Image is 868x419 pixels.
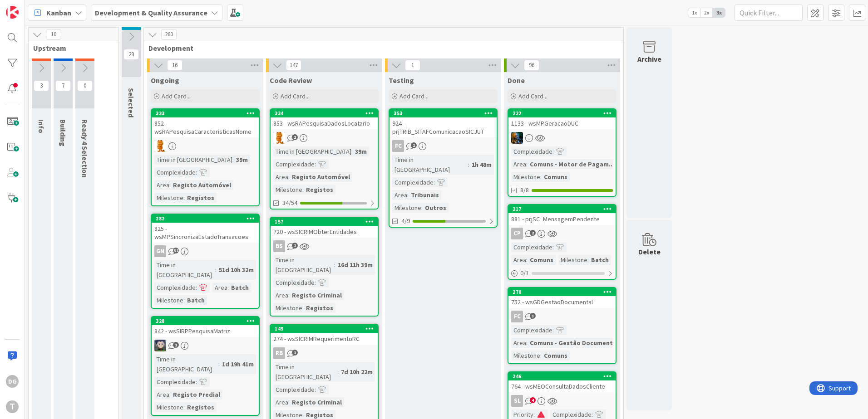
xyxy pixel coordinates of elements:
[513,373,616,380] div: 246
[528,159,616,169] div: Comuns - Motor de Pagam...
[33,44,107,53] span: Upstream
[511,351,540,361] div: Milestone
[540,351,542,361] span: :
[77,80,93,91] span: 0
[315,159,316,169] span: :
[6,400,19,413] div: T
[423,203,449,213] div: Outros
[528,255,556,265] div: Comuns
[154,377,196,387] div: Complexidade
[520,268,529,278] span: 0 / 1
[271,333,378,345] div: 274 - wsSICRIMRequerimentoRC
[511,395,523,407] div: SL
[218,359,220,369] span: :
[80,119,89,178] span: Ready 4 Selection
[508,213,616,225] div: 881 - prjSC_MensagemPendente
[638,246,661,257] div: Delete
[302,185,304,195] span: :
[271,218,378,226] div: 157
[270,76,312,85] span: Code Review
[511,338,526,348] div: Area
[508,117,616,129] div: 1133 - wsMPGeracaoDUC
[511,311,523,322] div: FC
[273,385,315,395] div: Complexidade
[587,255,589,265] span: :
[526,159,528,169] span: :
[530,397,536,403] span: 4
[700,8,713,17] span: 2x
[290,290,344,300] div: Registo Criminal
[511,159,526,169] div: Area
[542,172,570,182] div: Comuns
[275,326,378,332] div: 149
[270,108,379,209] a: 334853 - wsRAPesquisaDadosLocatarioRLTime in [GEOGRAPHIC_DATA]:39mComplexidade:Area:Registo Autom...
[275,110,378,117] div: 334
[196,167,197,177] span: :
[390,109,497,117] div: 353
[151,108,260,206] a: 333852 - wsRAPesquisaCaracteristicasNomeRLTime in [GEOGRAPHIC_DATA]:39mComplexidade:Area:Registo ...
[217,265,256,275] div: 51d 10h 32m
[394,110,497,117] div: 353
[275,219,378,225] div: 157
[389,76,414,85] span: Testing
[552,146,554,156] span: :
[154,180,169,190] div: Area
[46,7,71,18] span: Kanban
[162,92,191,100] span: Add Card...
[212,283,227,292] div: Area
[302,303,304,313] span: :
[161,29,177,40] span: 260
[6,6,19,19] img: Visit kanbanzone.com
[520,185,529,195] span: 8/8
[171,390,222,400] div: Registo Predial
[183,193,185,203] span: :
[273,159,315,169] div: Complexidade
[227,283,229,292] span: :
[152,117,259,137] div: 852 - wsRAPesquisaCaracteristicasNome
[389,108,498,228] a: 353924 - prjTRIB_SITAFComunicacaoSICJUTFCTime in [GEOGRAPHIC_DATA]:1h 48mComplexidade:Area:Tribun...
[392,190,407,200] div: Area
[229,283,251,292] div: Batch
[171,180,233,190] div: Registo Automóvel
[421,203,423,213] span: :
[95,8,207,17] b: Development & Quality Assurance
[46,29,61,40] span: 10
[351,146,353,156] span: :
[152,223,259,243] div: 825 - wsMPSincronizaEstadoTransacoes
[152,317,259,337] div: 328842 - wsSIRPPesquisaMatriz
[735,5,803,21] input: Quick Filter...
[524,60,539,71] span: 96
[273,303,302,313] div: Milestone
[154,283,196,292] div: Complexidade
[392,155,468,175] div: Time in [GEOGRAPHIC_DATA]
[508,132,616,144] div: JC
[508,296,616,308] div: 752 - wsGDGestaoDocumental
[271,109,378,129] div: 334853 - wsRAPesquisaDadosLocatario
[152,325,259,337] div: 842 - wsSIRPPesquisaMatriz
[273,255,334,275] div: Time in [GEOGRAPHIC_DATA]
[151,316,260,416] a: 328842 - wsSIRPPesquisaMatrizLSTime in [GEOGRAPHIC_DATA]:1d 19h 41mComplexidade:Area:Registo Pred...
[271,226,378,238] div: 720 - wsSICRIMObterEntidades
[183,402,185,412] span: :
[59,119,68,146] span: Building
[286,60,301,71] span: 147
[511,132,523,144] img: JC
[508,204,616,280] a: 217881 - prjSC_MensagemPendenteCPComplexidade:Area:ComunsMilestone:Batch0/1
[154,245,166,257] div: GN
[511,255,526,265] div: Area
[154,390,169,400] div: Area
[409,190,441,200] div: Tribunais
[315,385,316,395] span: :
[688,8,700,17] span: 1x
[271,347,378,359] div: RB
[552,242,554,252] span: :
[434,177,435,187] span: :
[271,132,378,144] div: RL
[273,172,288,182] div: Area
[234,155,250,165] div: 39m
[508,311,616,322] div: FC
[508,288,616,308] div: 270752 - wsGDGestaoDocumental
[334,260,335,270] span: :
[156,110,259,117] div: 333
[154,155,232,165] div: Time in [GEOGRAPHIC_DATA]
